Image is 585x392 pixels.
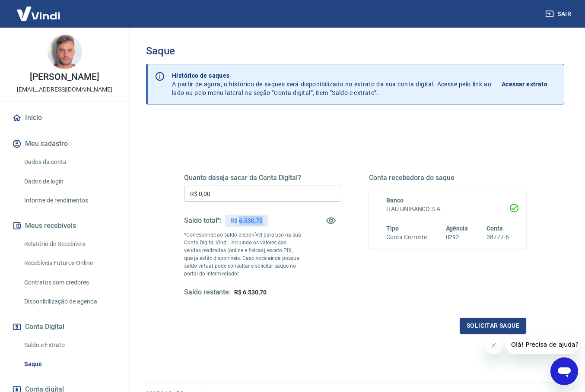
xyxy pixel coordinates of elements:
[10,134,119,153] button: Meu cadastro
[184,216,222,225] h5: Saldo total*:
[234,289,266,296] span: R$ 6.530,70
[369,174,526,182] h5: Conta recebedora do saque
[230,216,262,225] p: R$ 6.530,70
[48,35,82,69] img: b78fc2cd-d002-4fc0-a604-fb8b1bb06311.jpeg
[460,318,526,334] button: Solicitar saque
[506,335,578,354] iframe: Mensagem da empresa
[386,225,399,232] span: Tipo
[10,317,119,336] button: Conta Digital
[486,233,509,242] h6: 38777-6
[386,233,427,242] h6: Conta Corrente
[486,225,503,232] span: Conta
[17,85,112,94] p: [EMAIL_ADDRESS][DOMAIN_NAME]
[21,235,119,253] a: Relatório de Recebíveis
[10,0,67,27] img: Vindi
[30,73,99,82] p: [PERSON_NAME]
[146,45,564,57] h3: Saque
[502,80,547,89] p: Acessar extrato
[21,293,119,310] a: Disponibilização de agenda
[184,231,302,278] p: *Corresponde ao saldo disponível para uso na sua Conta Digital Vindi. Incluindo os valores das ve...
[386,205,509,214] h6: ITAÚ UNIBANCO S.A.
[550,357,578,385] iframe: Botão para abrir a janela de mensagens
[446,233,468,242] h6: 0292
[446,225,468,232] span: Agência
[5,6,73,13] span: Olá! Precisa de ajuda?
[21,254,119,272] a: Recebíveis Futuros Online
[21,336,119,354] a: Saldo e Extrato
[184,288,231,297] h5: Saldo restante:
[21,153,119,171] a: Dados da conta
[502,71,557,97] a: Acessar extrato
[21,355,119,373] a: Saque
[172,71,491,80] p: Histórico de saques
[21,192,119,209] a: Informe de rendimentos
[10,108,119,127] a: Início
[544,6,575,22] button: Sair
[10,216,119,235] button: Meus recebíveis
[172,71,491,97] p: A partir de agora, o histórico de saques será disponibilizado no extrato da sua conta digital. Ac...
[184,174,341,182] h5: Quanto deseja sacar da Conta Digital?
[485,337,502,354] iframe: Fechar mensagem
[21,274,119,291] a: Contratos com credores
[21,173,119,190] a: Dados de login
[386,197,404,204] span: Banco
